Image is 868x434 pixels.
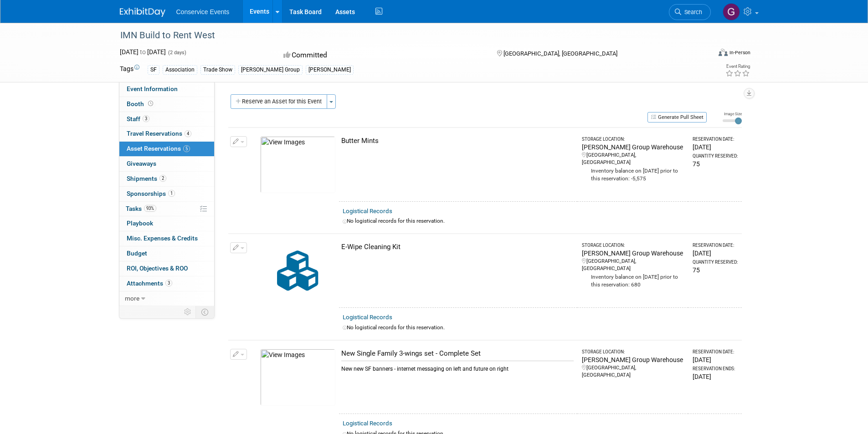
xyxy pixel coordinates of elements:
div: Inventory balance on [DATE] prior to this reservation: 680 [582,272,685,289]
a: ROI, Objectives & ROO [119,261,214,276]
div: E-Wipe Cleaning Kit [341,242,574,252]
span: Asset Reservations [127,145,190,152]
div: [GEOGRAPHIC_DATA], [GEOGRAPHIC_DATA] [582,258,685,272]
span: Playbook [127,220,153,227]
div: [GEOGRAPHIC_DATA], [GEOGRAPHIC_DATA] [582,364,685,379]
button: Reserve an Asset for this Event [231,94,327,109]
div: Trade Show [200,65,235,75]
span: Budget [127,250,147,257]
div: [PERSON_NAME] Group Warehouse [582,143,685,152]
img: View Images [260,136,335,193]
div: Committed [281,47,482,63]
div: Reservation Date: [693,349,738,355]
a: Logistical Records [343,420,392,427]
span: Tasks [126,205,156,212]
div: Storage Location: [582,136,685,143]
div: No logistical records for this reservation. [343,217,738,225]
span: 1 [168,190,175,197]
img: Gayle Reese [723,3,740,20]
a: Logistical Records [343,314,392,321]
a: Sponsorships1 [119,187,214,201]
img: Format-Inperson.png [719,49,728,56]
a: Shipments2 [119,172,214,186]
div: [DATE] [693,372,738,381]
td: Personalize Event Tab Strip [180,306,196,318]
a: Giveaways [119,157,214,171]
div: Reservation Date: [693,136,738,143]
span: to [139,48,147,56]
span: Staff [127,115,149,123]
span: Sponsorships [127,190,175,197]
button: Generate Pull Sheet [647,112,707,123]
div: [DATE] [693,143,738,152]
img: ExhibitDay [120,8,165,17]
div: [PERSON_NAME] [306,65,354,75]
span: 93% [144,205,156,212]
span: 3 [143,115,149,122]
div: Event Format [657,47,751,61]
span: Giveaways [127,160,156,167]
td: Toggle Event Tabs [195,306,214,318]
span: more [125,295,139,302]
a: Travel Reservations4 [119,127,214,141]
a: Tasks93% [119,202,214,216]
div: In-Person [729,49,750,56]
div: [DATE] [693,355,738,364]
span: Search [681,9,702,15]
div: Inventory balance on [DATE] prior to this reservation: -5,575 [582,166,685,183]
div: New Single Family 3-wings set - Complete Set [341,349,574,358]
td: Tags [120,64,139,75]
div: Association [163,65,197,75]
img: View Images [260,349,335,406]
div: Butter Mints [341,136,574,146]
span: 3 [165,280,172,286]
a: Budget [119,246,214,261]
span: (2 days) [167,50,186,56]
a: Search [669,4,711,20]
span: 4 [185,130,191,137]
span: Event Information [127,85,178,92]
div: Image Size [723,111,742,117]
a: Misc. Expenses & Credits [119,231,214,246]
div: [GEOGRAPHIC_DATA], [GEOGRAPHIC_DATA] [582,152,685,166]
span: 2 [159,175,166,182]
div: Quantity Reserved: [693,153,738,159]
a: Playbook [119,216,214,231]
span: 5 [183,145,190,152]
span: Attachments [127,280,172,287]
div: [PERSON_NAME] Group Warehouse [582,355,685,364]
a: Logistical Records [343,208,392,214]
div: Quantity Reserved: [693,259,738,266]
div: 75 [693,266,738,275]
div: IMN Build to Rent West [117,27,697,44]
div: Storage Location: [582,349,685,355]
span: Booth [127,100,155,107]
img: Collateral-Icon-2.png [260,242,335,299]
a: Booth [119,97,214,112]
div: New new SF banners - internet messaging on left and future on right [341,361,574,373]
div: Reservation Date: [693,242,738,249]
a: Asset Reservations5 [119,142,214,156]
div: [PERSON_NAME] Group Warehouse [582,249,685,258]
div: Reservation Ends: [693,366,738,372]
div: [DATE] [693,249,738,258]
span: Conservice Events [176,8,230,15]
span: Misc. Expenses & Credits [127,235,198,242]
span: [DATE] [DATE] [120,48,166,56]
span: Travel Reservations [127,130,191,137]
div: SF [148,65,159,75]
span: Shipments [127,175,166,182]
div: No logistical records for this reservation. [343,324,738,332]
div: [PERSON_NAME] Group [238,65,303,75]
a: Event Information [119,82,214,97]
div: Event Rating [725,64,750,69]
a: Attachments3 [119,276,214,291]
span: [GEOGRAPHIC_DATA], [GEOGRAPHIC_DATA] [503,50,617,57]
div: Storage Location: [582,242,685,249]
div: 75 [693,159,738,168]
a: more [119,291,214,306]
span: ROI, Objectives & ROO [127,265,188,272]
a: Staff3 [119,112,214,127]
span: Booth not reserved yet [146,100,155,107]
